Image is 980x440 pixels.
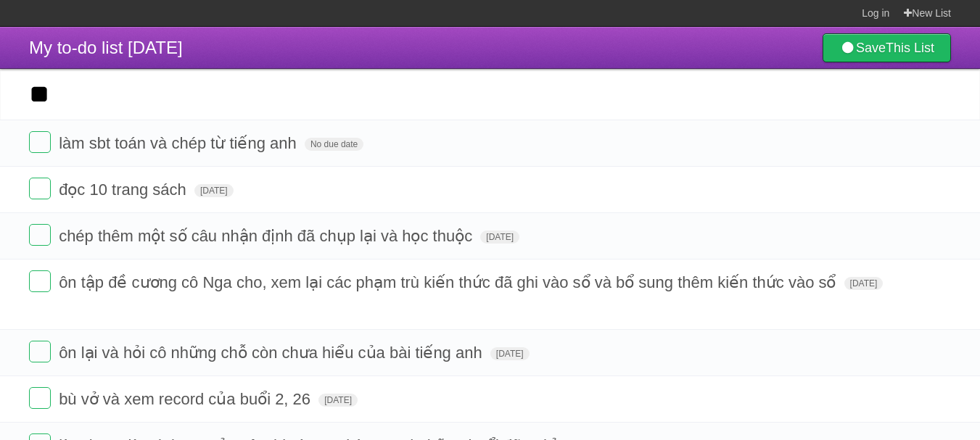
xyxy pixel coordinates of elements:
span: [DATE] [194,184,234,197]
span: chép thêm một số câu nhận định đã chụp lại và học thuộc [59,227,476,245]
span: ôn tập đề cương cô Nga cho, xem lại các phạm trù kiến thức đã ghi vào sổ và bổ sung thêm kiến thứ... [59,273,839,291]
span: [DATE] [490,347,530,360]
span: bù vở và xem record của buổi 2, 26 [59,390,314,408]
label: Done [29,270,51,292]
span: My to-do list [DATE] [29,38,183,57]
span: No due date [305,138,363,151]
span: [DATE] [844,277,884,290]
span: đọc 10 trang sách [59,180,190,199]
label: Done [29,131,51,153]
span: ôn lại và hỏi cô những chỗ còn chưa hiểu của bài tiếng anh [59,344,486,362]
b: This List [886,41,934,55]
label: Done [29,341,51,362]
a: SaveThis List [823,33,951,62]
span: [DATE] [480,231,519,244]
span: làm sbt toán và chép từ tiếng anh [59,134,300,152]
label: Done [29,387,51,409]
label: Done [29,178,51,199]
label: Done [29,224,51,246]
span: [DATE] [318,394,358,407]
